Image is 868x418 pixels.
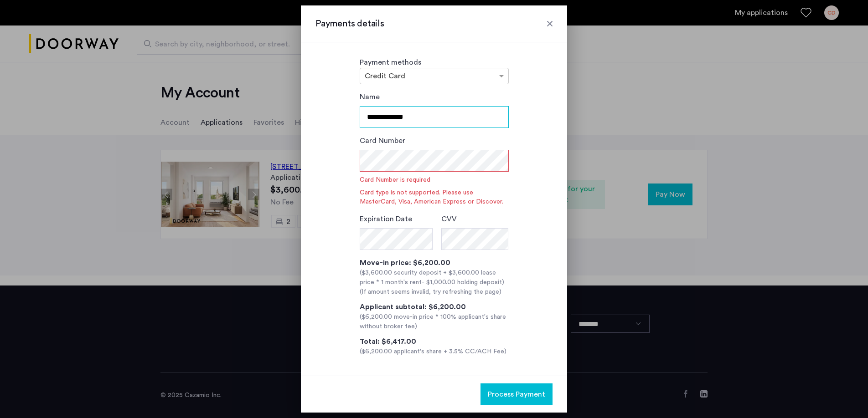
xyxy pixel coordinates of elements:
button: button [480,383,553,405]
div: ($6,200.00 move-in price * 100% applicant's share without broker fee) [360,312,509,331]
label: Card Number [360,135,405,146]
span: Card Number is required [360,175,509,184]
h3: Payments details [315,17,553,30]
span: Card type is not supported. Please use MasterCard, Visa, American Express or Discover. [360,188,509,206]
span: Process Payment [488,389,545,400]
div: Applicant subtotal: $6,200.00 [360,301,509,312]
label: Name [360,92,380,102]
div: ($3,600.00 security deposit + $3,600.00 lease price * 1 month's rent ) [360,268,509,287]
span: - $1,000.00 holding deposit [422,279,502,285]
div: Move-in price: $6,200.00 [360,257,509,268]
label: Payment methods [360,59,421,66]
label: Expiration Date [360,214,412,224]
div: (If amount seems invalid, try refreshing the page) [360,287,509,297]
label: CVV [441,214,457,224]
div: ($6,200.00 applicant's share + 3.5% CC/ACH Fee) [360,347,509,357]
span: Total: $6,417.00 [360,338,416,345]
